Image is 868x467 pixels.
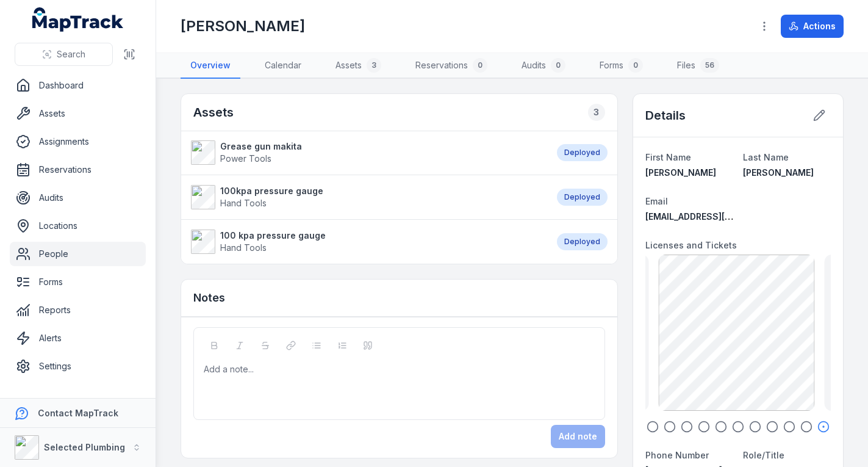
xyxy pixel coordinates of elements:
span: Email [645,196,668,206]
a: Locations [10,214,146,238]
div: 3 [588,104,605,121]
span: [EMAIL_ADDRESS][DOMAIN_NAME] [645,211,792,222]
div: 0 [473,58,487,73]
a: 100 kpa pressure gaugeHand Tools [191,230,545,254]
h3: Notes [193,289,225,306]
span: Phone Number [645,450,709,460]
a: Forms0 [590,53,653,79]
span: Hand Tools [220,198,267,208]
a: Assets [10,101,146,126]
strong: Selected Plumbing [44,442,125,452]
a: Alerts [10,326,146,350]
a: Assignments [10,129,146,154]
h1: [PERSON_NAME] [181,16,305,36]
a: Reservations [10,157,146,182]
span: Hand Tools [220,242,267,253]
a: Dashboard [10,73,146,98]
div: 0 [551,58,565,73]
a: Overview [181,53,240,79]
a: Assets3 [326,53,391,79]
div: Deployed [557,189,608,206]
div: Deployed [557,144,608,161]
span: Role/Title [743,450,784,460]
a: 100kpa pressure gaugeHand Tools [191,185,545,209]
a: Reports [10,298,146,322]
span: First Name [645,152,691,162]
span: Licenses and Tickets [645,240,737,250]
div: 3 [367,58,381,73]
span: Search [57,48,85,60]
span: Last Name [743,152,789,162]
span: [PERSON_NAME] [743,167,814,178]
span: [PERSON_NAME] [645,167,716,178]
div: 56 [700,58,719,73]
a: Calendar [255,53,311,79]
a: Forms [10,270,146,294]
a: Files56 [667,53,729,79]
strong: Contact MapTrack [38,408,118,418]
strong: 100kpa pressure gauge [220,185,323,197]
div: 0 [628,58,643,73]
a: Grease gun makitaPower Tools [191,140,545,165]
strong: 100 kpa pressure gauge [220,230,326,242]
h2: Details [645,107,686,124]
h2: Assets [193,104,234,121]
a: Audits0 [512,53,575,79]
div: Deployed [557,233,608,250]
a: People [10,242,146,266]
a: MapTrack [32,7,124,32]
a: Reservations0 [406,53,497,79]
a: Settings [10,354,146,378]
strong: Grease gun makita [220,140,302,153]
button: Actions [781,15,844,38]
a: Audits [10,186,146,210]
span: Power Tools [220,153,271,164]
button: Search [15,43,113,66]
